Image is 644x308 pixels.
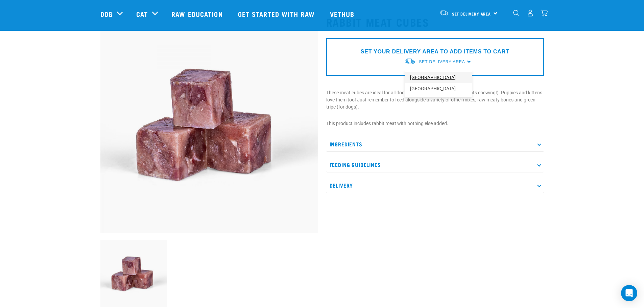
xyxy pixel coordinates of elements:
[513,10,520,16] img: home-icon-1@2x.png
[405,58,415,65] img: van-moving.png
[100,240,168,307] img: Stack of Rabbit Meat Cubes For Pets
[165,0,231,27] a: Raw Education
[405,72,472,83] a: [GEOGRAPHIC_DATA]
[541,9,548,17] img: home-icon@2x.png
[136,9,148,19] a: Cat
[326,89,544,111] p: These meat cubes are ideal for all dogs and cats (a great way to get cats chewing!). Puppies and ...
[100,16,318,233] img: Stack of Rabbit Meat Cubes For Pets
[326,137,544,152] p: Ingredients
[323,0,363,27] a: Vethub
[326,157,544,172] p: Feeding Guidelines
[527,9,534,17] img: user.png
[439,10,449,16] img: van-moving.png
[419,60,465,64] span: Set Delivery Area
[452,13,491,15] span: Set Delivery Area
[326,178,544,193] p: Delivery
[100,9,113,19] a: Dog
[326,120,544,127] p: This product includes rabbit meat with nothing else added.
[231,0,323,27] a: Get started with Raw
[621,285,637,301] div: Open Intercom Messenger
[405,83,472,94] a: [GEOGRAPHIC_DATA]
[361,48,509,56] p: SET YOUR DELIVERY AREA TO ADD ITEMS TO CART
